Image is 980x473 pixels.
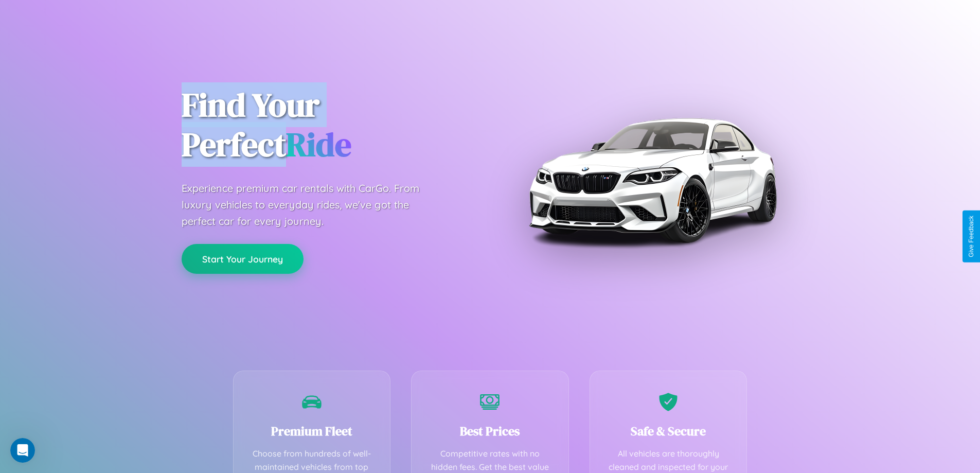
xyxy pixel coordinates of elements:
div: Give Feedback [968,216,975,257]
img: Premium BMW car rental vehicle [524,51,781,309]
h3: Premium Fleet [249,423,375,440]
h3: Best Prices [427,423,553,440]
button: Start Your Journey [182,244,304,274]
h1: Find Your Perfect [182,85,475,165]
p: Experience premium car rentals with CarGo. From luxury vehicles to everyday rides, we've got the ... [182,180,439,230]
iframe: Intercom live chat [10,438,35,463]
span: Ride [286,122,351,167]
h3: Safe & Secure [605,423,732,440]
